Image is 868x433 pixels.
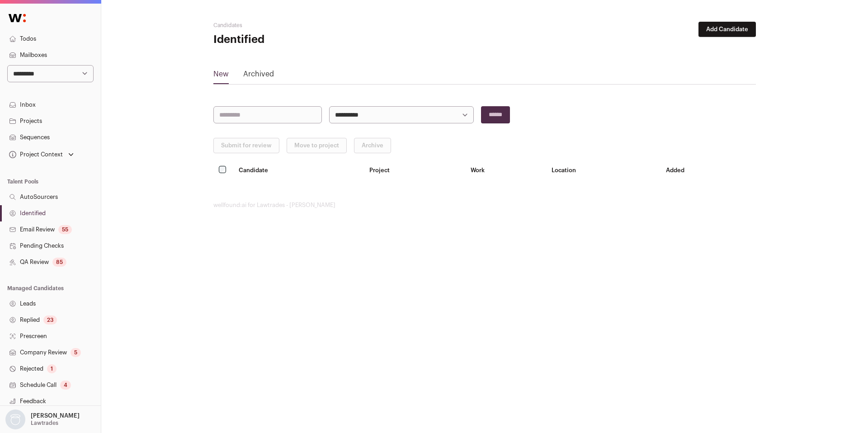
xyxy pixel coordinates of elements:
th: Location [546,160,660,180]
img: nopic.png [5,409,25,429]
th: Work [465,160,546,180]
h1: Identified [213,33,394,47]
p: [PERSON_NAME] [31,412,80,419]
h2: Candidates [213,22,394,29]
button: Add Candidate [698,22,756,37]
th: Candidate [233,160,364,180]
p: Lawtrades [31,419,58,427]
img: Wellfound [4,9,31,27]
div: 5 [71,348,81,357]
div: 55 [58,225,72,234]
div: 85 [52,258,66,267]
button: Open dropdown [4,409,81,429]
footer: wellfound:ai for Lawtrades - [PERSON_NAME] [213,202,756,209]
div: 1 [47,364,57,373]
div: 4 [60,381,71,390]
th: Project [364,160,465,180]
a: Archived [243,69,274,83]
button: Open dropdown [7,148,75,161]
div: 23 [43,315,57,325]
a: New [213,69,229,83]
div: Project Context [7,151,63,158]
th: Added [660,160,756,180]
